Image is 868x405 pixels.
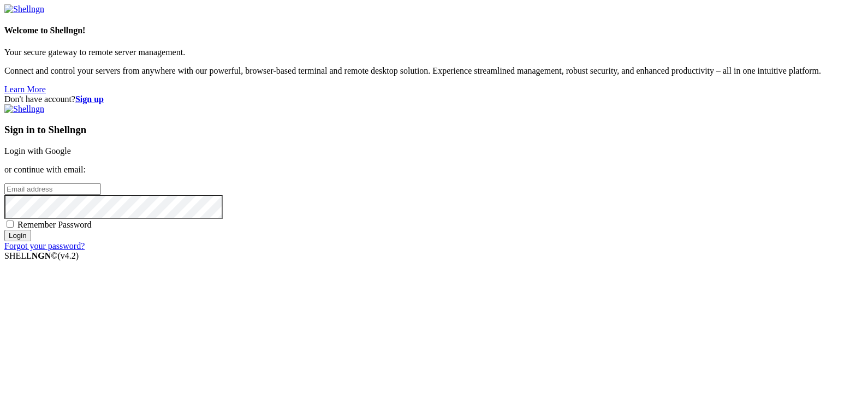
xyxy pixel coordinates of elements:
[4,94,864,104] div: Don't have account?
[4,230,31,241] input: Login
[4,165,864,175] p: or continue with email:
[4,47,864,57] p: Your secure gateway to remote server management.
[7,221,14,228] input: Remember Password
[4,4,44,14] img: Shellngn
[4,183,101,195] input: Email address
[4,85,46,94] a: Learn More
[17,220,92,229] span: Remember Password
[4,241,85,251] a: Forgot your password?
[4,124,864,136] h3: Sign in to Shellngn
[75,94,104,104] a: Sign up
[4,251,79,260] span: SHELL ©
[4,26,864,35] h4: Welcome to Shellngn!
[58,251,79,260] span: 4.2.0
[4,66,864,76] p: Connect and control your servers from anywhere with our powerful, browser-based terminal and remo...
[4,104,44,114] img: Shellngn
[32,251,51,260] b: NGN
[4,146,71,156] a: Login with Google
